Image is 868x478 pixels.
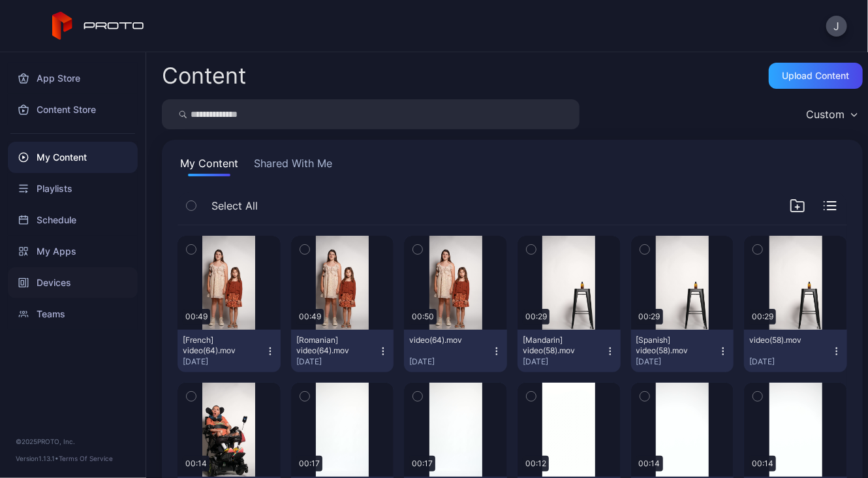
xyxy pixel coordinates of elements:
div: [Mandarin] video(58).mov [523,335,595,356]
div: [DATE] [636,357,719,367]
div: [DATE] [749,357,831,367]
a: Content Store [8,94,138,125]
div: © 2025 PROTO, Inc. [16,436,130,447]
button: Upload Content [769,63,863,89]
div: video(58).mov [749,335,821,345]
button: J [826,16,847,37]
div: [Spanish] video(58).mov [636,335,708,356]
span: Version 1.13.1 • [16,454,59,462]
button: [Mandarin] video(58).mov[DATE] [518,330,621,372]
div: [DATE] [409,357,491,367]
div: [DATE] [183,357,265,367]
button: video(64).mov[DATE] [404,330,507,372]
a: My Apps [8,236,138,267]
a: App Store [8,63,138,94]
button: [French] video(64).mov[DATE] [178,330,281,372]
a: Devices [8,267,138,298]
div: [French] video(64).mov [183,335,255,356]
button: Shared With Me [251,155,335,176]
button: My Content [178,155,241,176]
div: Custom [806,108,845,121]
a: My Content [8,142,138,173]
button: video(58).mov[DATE] [744,330,847,372]
div: [Romanian] video(64).mov [296,335,368,356]
a: Schedule [8,204,138,236]
div: Content [162,65,246,87]
button: [Romanian] video(64).mov[DATE] [291,330,394,372]
button: [Spanish] video(58).mov[DATE] [631,330,734,372]
div: video(64).mov [409,335,481,345]
span: Select All [211,198,258,214]
div: [DATE] [523,357,605,367]
div: Upload Content [783,71,850,81]
button: Custom [799,99,863,129]
a: Teams [8,298,138,330]
a: Playlists [8,173,138,204]
a: Terms Of Service [59,454,113,462]
div: [DATE] [296,357,379,367]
